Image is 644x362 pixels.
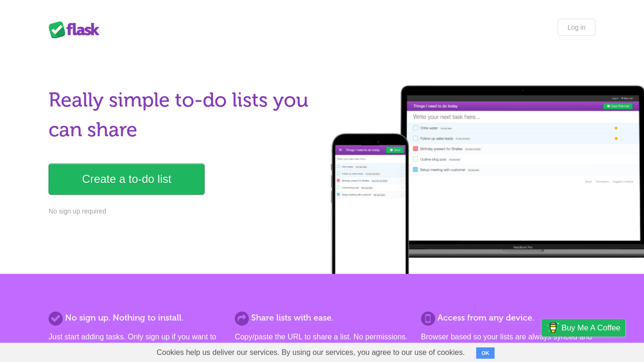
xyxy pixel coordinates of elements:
img: Buy me a coffee [546,320,559,336]
h2: No sign up. Nothing to install. [49,312,223,324]
p: Copy/paste the URL to share a list. No permissions. No formal invites. It's that simple. [235,331,409,354]
p: No sign up required [49,206,316,216]
a: Log in [558,19,595,36]
div: Flask Lists [49,21,105,38]
p: Just start adding tasks. Only sign up if you want to save more than one list. [49,331,223,354]
a: Buy me a coffee [542,319,625,337]
p: Browser based so your lists are always synced and you can access them from anywhere. [421,331,595,354]
button: OK [476,347,495,359]
span: Buy me a coffee [561,320,620,336]
span: Cookies help us deliver our services. By using our services, you agree to our use of cookies. [147,343,474,362]
a: Create a to-do list [49,164,205,195]
h2: Share lists with ease. [235,312,409,324]
h2: Access from any device. [421,312,595,324]
h1: Really simple to-do lists you can share [49,85,316,145]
